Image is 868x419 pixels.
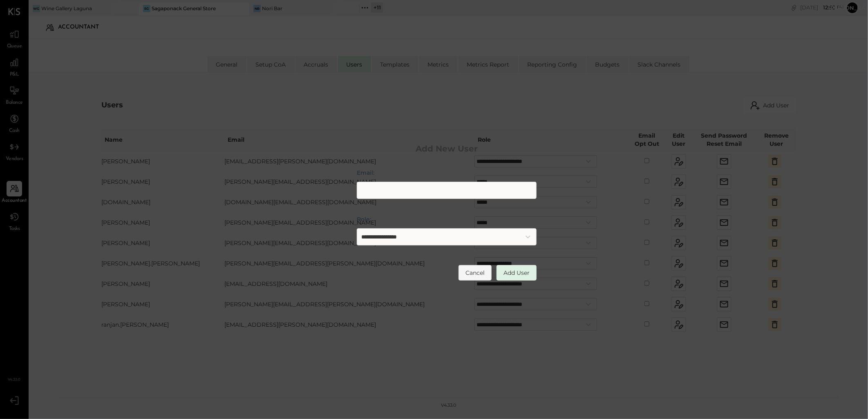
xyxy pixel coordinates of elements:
[357,169,537,177] label: Email:
[357,138,537,159] h2: Add New User
[497,265,537,281] button: Add User
[357,215,537,223] label: Role:
[345,126,549,293] div: Add User Modal
[459,265,492,281] button: Cancel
